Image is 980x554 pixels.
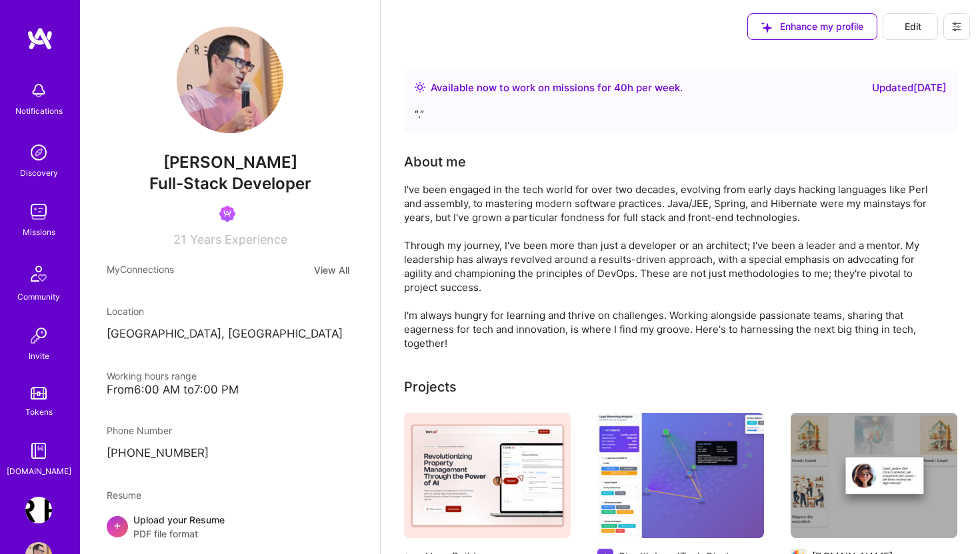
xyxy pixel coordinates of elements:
img: discovery [25,139,52,166]
span: Full-Stack Developer [149,174,311,193]
div: Location [107,304,353,318]
span: Years Experience [190,232,287,246]
span: Phone Number [107,425,172,436]
span: Edit [899,20,921,33]
img: bell [25,77,52,104]
div: Available now to work on missions for h per week . [431,80,683,96]
p: [PHONE_NUMBER] [107,445,353,461]
img: Community [23,258,55,290]
img: Terr.ai: Building an Innovative Real Estate Platform [25,497,52,523]
div: I've been engaged in the tech world for over two decades, evolving from early days hacking langua... [404,182,937,350]
div: Missions [23,225,55,239]
span: + [113,518,121,532]
img: guide book [25,437,52,464]
button: View All [310,262,353,278]
span: PDF file format [133,527,225,541]
img: Been on Mission [219,206,235,222]
img: Availability [415,82,425,93]
span: 40 [614,81,627,94]
span: Resume [107,489,141,501]
div: [DOMAIN_NAME] [7,464,71,478]
div: Community [17,290,60,304]
div: Updated [DATE] [872,80,947,96]
img: Bringing AI to Property Management [404,413,571,538]
div: Projects [404,377,457,397]
div: Discovery [20,166,58,180]
span: Enhance my profile [761,20,863,33]
div: From 6:00 AM to 7:00 PM [107,383,353,397]
span: My Connections [107,262,174,278]
img: User Avatar [177,27,283,133]
div: +Upload your ResumePDF file format [107,513,353,541]
img: tokens [31,387,47,400]
span: Working hours range [107,370,197,382]
p: [GEOGRAPHIC_DATA], [GEOGRAPHIC_DATA] [107,326,353,342]
a: Terr.ai: Building an Innovative Real Estate Platform [22,497,55,523]
span: [PERSON_NAME] [107,152,353,172]
i: icon SuggestedTeams [761,22,772,33]
img: Eukidio [791,413,957,538]
button: Edit [883,13,938,40]
img: logo [27,27,53,51]
div: “ . ” [415,107,947,123]
button: Enhance my profile [747,13,877,40]
div: Tokens [25,405,53,419]
span: 21 [173,232,186,246]
div: Invite [29,349,49,363]
div: Notifications [15,104,63,118]
img: Legal Knowledge Graph AI-Driven Banking Dispute Automation [597,413,764,538]
div: About me [404,152,466,172]
img: teamwork [25,198,52,225]
div: Upload your Resume [133,513,225,541]
img: Invite [25,322,52,349]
